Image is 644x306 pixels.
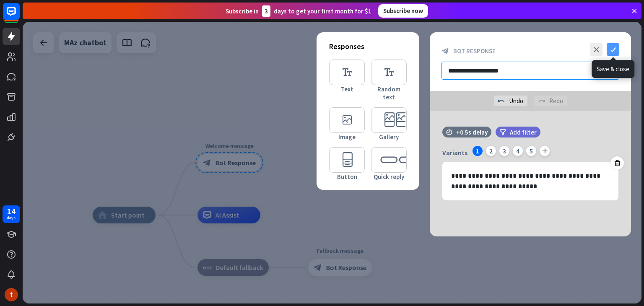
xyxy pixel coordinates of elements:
span: Variants [442,148,467,157]
a: 14 days [3,205,20,223]
i: plus [540,146,550,156]
div: 4 [513,146,523,156]
i: filter [499,129,506,135]
i: check [607,43,619,56]
span: Bot Response [453,47,496,55]
i: time [446,129,452,135]
div: 2 [486,146,496,156]
div: 1 [473,146,483,156]
span: Add filter [510,128,537,136]
div: 3 [262,5,270,17]
i: undo [498,98,505,104]
div: Subscribe in days to get your first month for $1 [226,5,371,17]
div: 3 [499,146,509,156]
i: close [590,43,602,56]
i: block_bot_response [441,47,449,55]
div: Undo [494,96,527,106]
div: days [7,215,16,221]
button: Open LiveChat chat widget [7,3,32,29]
i: redo [538,98,545,104]
div: +0.5s delay [456,128,488,136]
div: 5 [526,146,536,156]
div: Subscribe now [378,4,428,18]
div: 14 [7,207,16,215]
div: Redo [534,96,567,106]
